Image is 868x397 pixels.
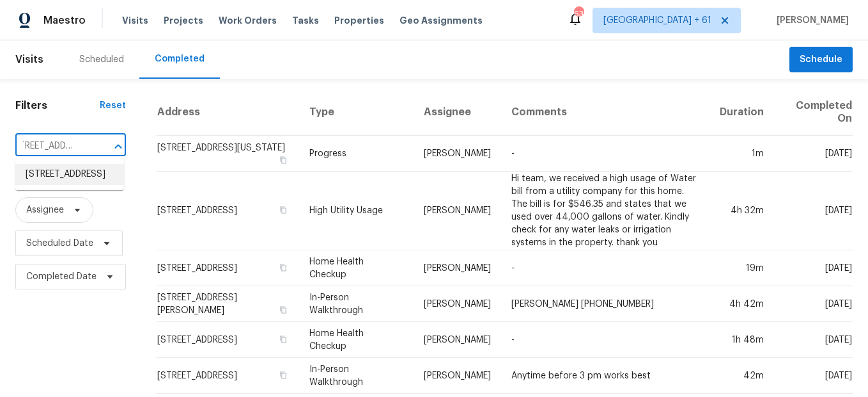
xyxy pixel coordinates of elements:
button: Schedule [789,47,853,73]
td: [PERSON_NAME] [414,136,501,172]
td: Hi team, we received a high usage of Water bill from a utility company for this home. The bill is... [501,172,710,250]
button: Copy Address [277,369,289,381]
h1: Filters [15,99,100,112]
td: Progress [299,136,414,172]
span: [GEOGRAPHIC_DATA] + 61 [603,14,711,27]
td: [STREET_ADDRESS][US_STATE] [157,136,299,172]
th: Comments [501,89,710,136]
td: [STREET_ADDRESS] [157,322,299,358]
button: Copy Address [277,262,289,273]
div: 636 [574,8,583,20]
td: - [501,322,710,358]
div: Scheduled [79,53,124,66]
input: Search for an address... [15,136,90,156]
span: Visits [15,45,43,74]
td: [DATE] [774,322,853,358]
th: Assignee [414,89,501,136]
td: [STREET_ADDRESS] [157,250,299,286]
span: Schedule [800,52,842,68]
td: - [501,136,710,172]
td: Home Health Checkup [299,322,414,358]
td: [DATE] [774,286,853,322]
td: [PERSON_NAME] [414,250,501,286]
span: [PERSON_NAME] [771,14,849,27]
li: [STREET_ADDRESS] [15,164,124,185]
th: Type [299,89,414,136]
span: Scheduled Date [26,237,93,250]
td: - [501,250,710,286]
td: In-Person Walkthrough [299,358,414,394]
td: [DATE] [774,172,853,250]
td: [PERSON_NAME] [PHONE_NUMBER] [501,286,710,322]
td: [STREET_ADDRESS] [157,172,299,250]
div: Reset [100,99,126,112]
span: Completed Date [26,270,97,283]
button: Copy Address [277,154,289,166]
td: 1h 48m [709,322,774,358]
td: [DATE] [774,358,853,394]
td: [PERSON_NAME] [414,286,501,322]
td: [STREET_ADDRESS] [157,358,299,394]
span: Properties [334,14,384,27]
span: Assignee [26,204,64,216]
td: [DATE] [774,250,853,286]
button: Close [109,138,127,156]
button: Copy Address [277,334,289,345]
span: Projects [164,14,203,27]
th: Duration [709,89,774,136]
span: Tasks [292,16,319,25]
td: 4h 42m [709,286,774,322]
td: Home Health Checkup [299,250,414,286]
td: [PERSON_NAME] [414,358,501,394]
button: Copy Address [277,204,289,216]
td: 1m [709,136,774,172]
span: Work Orders [219,14,277,27]
th: Completed On [774,89,853,136]
span: Geo Assignments [399,14,483,27]
button: Copy Address [277,304,289,316]
td: 42m [709,358,774,394]
td: 4h 32m [709,172,774,250]
span: Visits [122,14,148,27]
td: High Utility Usage [299,172,414,250]
th: Address [157,89,299,136]
td: [PERSON_NAME] [414,322,501,358]
td: In-Person Walkthrough [299,286,414,322]
td: [PERSON_NAME] [414,172,501,250]
span: Maestro [43,14,86,27]
td: 19m [709,250,774,286]
td: Anytime before 3 pm works best [501,358,710,394]
td: [STREET_ADDRESS][PERSON_NAME] [157,286,299,322]
div: Completed [155,53,205,65]
td: [DATE] [774,136,853,172]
